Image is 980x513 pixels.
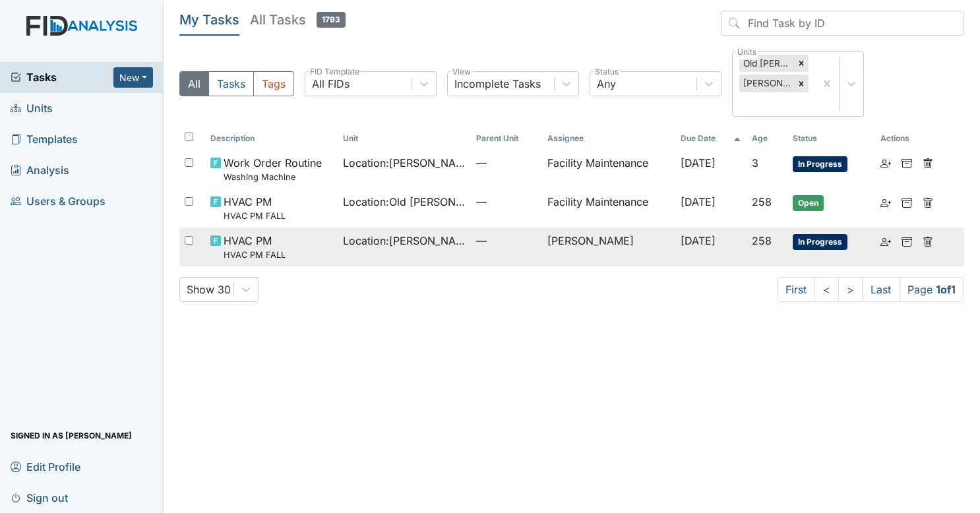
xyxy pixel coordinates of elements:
[179,71,209,96] button: All
[187,282,231,297] div: Show 30
[113,67,153,88] button: New
[542,150,675,189] td: Facility Maintenance
[793,195,824,211] span: Open
[542,189,675,227] td: Facility Maintenance
[936,283,956,296] strong: 1 of 1
[777,277,815,302] a: First
[471,127,542,150] th: Toggle SortBy
[179,11,239,29] h5: My Tasks
[338,127,471,150] th: Toggle SortBy
[902,155,912,171] a: Archive
[317,12,346,28] span: 1793
[312,76,350,92] div: All FIDs
[793,156,847,172] span: In Progress
[476,155,537,171] span: —
[250,11,346,29] h5: All Tasks
[814,277,839,302] a: <
[838,277,863,302] a: >
[343,155,466,171] span: Location : [PERSON_NAME] St.
[343,194,466,210] span: Location : Old [PERSON_NAME].
[224,194,286,222] span: HVAC PM HVAC PM FALL
[752,234,772,247] span: 258
[923,233,933,249] a: Delete
[902,194,912,210] a: Archive
[454,76,541,92] div: Incomplete Tasks
[224,210,286,222] small: HVAC PM FALL
[721,11,964,36] input: Find Task by ID
[902,233,912,249] a: Archive
[681,156,716,169] span: [DATE]
[681,195,716,208] span: [DATE]
[343,233,466,249] span: Location : [PERSON_NAME] St.
[862,277,900,302] a: Last
[777,277,964,302] nav: task-pagination
[11,69,113,85] a: Tasks
[923,194,933,210] a: Delete
[11,487,68,508] span: Sign out
[597,76,616,92] div: Any
[11,129,78,150] span: Templates
[787,127,875,150] th: Toggle SortBy
[11,425,132,446] span: Signed in as [PERSON_NAME]
[224,233,286,261] span: HVAC PM HVAC PM FALL
[899,277,964,302] span: Page
[179,71,294,96] div: Type filter
[542,227,675,266] td: [PERSON_NAME]
[675,127,747,150] th: Toggle SortBy
[253,71,294,96] button: Tags
[476,194,537,210] span: —
[11,160,69,181] span: Analysis
[224,171,322,183] small: Washing Machine
[752,156,758,169] span: 3
[11,456,80,477] span: Edit Profile
[747,127,787,150] th: Toggle SortBy
[739,55,794,72] div: Old [PERSON_NAME].
[224,155,322,183] span: Work Order Routine Washing Machine
[11,191,106,212] span: Users & Groups
[476,233,537,249] span: —
[752,195,772,208] span: 258
[739,75,794,92] div: [PERSON_NAME] St.
[224,249,286,261] small: HVAC PM FALL
[205,127,338,150] th: Toggle SortBy
[875,127,941,150] th: Actions
[542,127,675,150] th: Assignee
[11,98,53,119] span: Units
[208,71,254,96] button: Tasks
[185,133,193,141] input: Toggle All Rows Selected
[923,155,933,171] a: Delete
[681,234,716,247] span: [DATE]
[793,234,847,250] span: In Progress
